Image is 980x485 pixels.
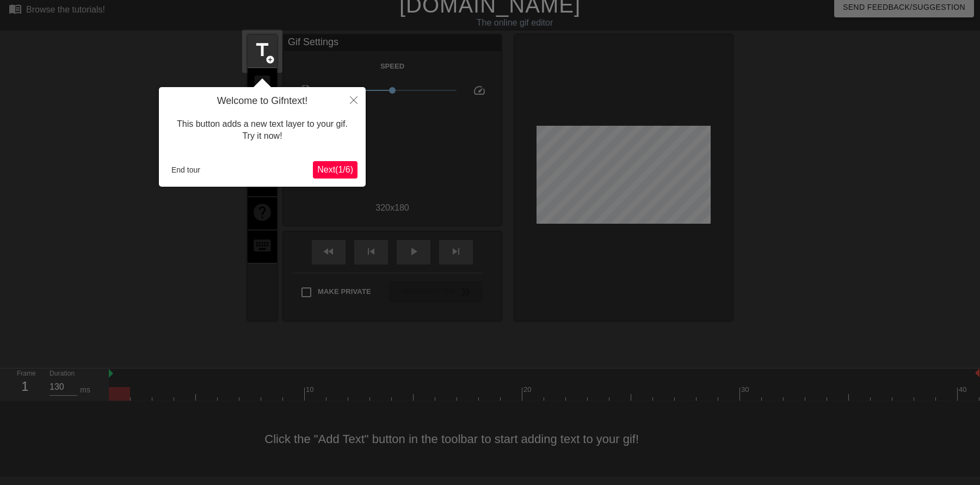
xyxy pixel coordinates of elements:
button: End tour [167,162,205,178]
h4: Welcome to Gifntext! [167,95,358,107]
button: Close [342,87,366,112]
button: Next [313,161,358,179]
span: Next ( 1 / 6 ) [317,165,353,174]
div: This button adds a new text layer to your gif. Try it now! [167,107,358,154]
